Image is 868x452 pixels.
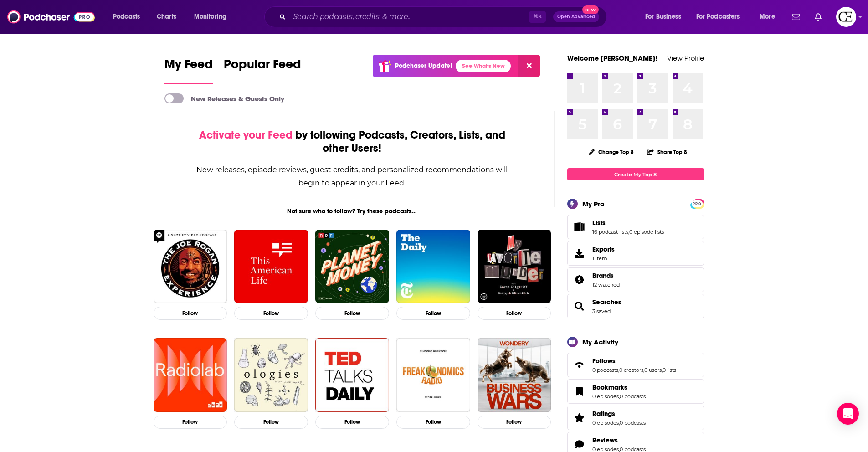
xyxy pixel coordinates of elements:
[478,307,551,320] button: Follow
[592,357,676,365] a: Follows
[234,307,308,320] button: Follow
[529,11,546,23] span: ⌘ K
[692,200,703,207] a: PRO
[113,10,140,23] span: Podcasts
[690,10,753,24] button: open menu
[557,15,595,19] span: Open Advanced
[592,219,664,227] a: Lists
[567,379,704,404] span: Bookmarks
[567,54,657,62] a: Welcome [PERSON_NAME]!
[396,338,470,412] img: Freakonomics Radio
[234,338,308,412] img: Ologies with Alie Ward
[619,420,620,426] span: ,
[567,353,704,377] span: Follows
[629,229,664,235] a: 0 episode lists
[151,10,182,24] a: Charts
[570,273,589,286] a: Brands
[570,300,589,313] a: Searches
[592,219,606,227] span: Lists
[196,163,509,190] div: New releases, episode reviews, guest credits, and personalized recommendations will begin to appe...
[592,420,619,426] a: 0 episodes
[592,255,615,262] span: 1 item
[315,230,389,303] img: Planet Money
[224,56,301,84] a: Popular Feed
[395,62,452,70] p: Podchaser Update!
[154,416,227,429] button: Follow
[570,385,589,398] a: Bookmarks
[570,411,589,424] a: Ratings
[619,393,620,400] span: ,
[592,367,618,373] a: 0 podcasts
[570,359,589,371] a: Follows
[164,93,284,103] a: New Releases & Guests Only
[188,10,238,24] button: open menu
[662,367,663,373] span: ,
[753,10,786,24] button: open menu
[620,393,646,400] a: 0 podcasts
[157,10,176,23] span: Charts
[567,267,704,292] span: Brands
[570,221,589,233] a: Lists
[592,383,646,391] a: Bookmarks
[663,367,676,373] a: 0 lists
[567,215,704,239] span: Lists
[592,245,615,253] span: Exports
[396,307,470,320] button: Follow
[645,10,681,23] span: For Business
[567,406,704,430] span: Ratings
[582,200,605,208] div: My Pro
[811,9,825,25] a: Show notifications dropdown
[164,56,213,84] a: My Feed
[154,338,227,412] img: Radiolab
[647,143,688,161] button: Share Top 8
[644,367,662,373] a: 0 users
[643,367,644,373] span: ,
[478,416,551,429] button: Follow
[582,338,618,346] div: My Activity
[837,403,859,425] div: Open Intercom Messenger
[592,410,646,418] a: Ratings
[456,60,511,72] a: See What's New
[164,56,213,77] span: My Feed
[154,230,227,303] img: The Joe Rogan Experience
[154,307,227,320] button: Follow
[570,247,589,260] span: Exports
[567,241,704,266] a: Exports
[567,168,704,180] a: Create My Top 8
[592,393,619,400] a: 0 episodes
[196,128,509,155] div: by following Podcasts, Creators, Lists, and other Users!
[628,229,629,235] span: ,
[696,10,740,23] span: For Podcasters
[273,6,616,27] div: Search podcasts, credits, & more...
[478,230,551,303] img: My Favorite Murder with Karen Kilgariff and Georgia Hardstark
[396,230,470,303] img: The Daily
[315,416,389,429] button: Follow
[567,294,704,318] span: Searches
[620,420,646,426] a: 0 podcasts
[592,436,618,444] span: Reviews
[478,338,551,412] img: Business Wars
[234,416,308,429] button: Follow
[592,436,646,444] a: Reviews
[592,357,616,365] span: Follows
[7,8,95,26] img: Podchaser - Follow, Share and Rate Podcasts
[234,230,308,303] img: This American Life
[618,367,619,373] span: ,
[107,10,152,24] button: open menu
[194,10,226,23] span: Monitoring
[592,282,620,288] a: 12 watched
[583,146,640,158] button: Change Top 8
[150,207,555,215] div: Not sure who to follow? Try these podcasts...
[315,307,389,320] button: Follow
[592,229,628,235] a: 16 podcast lists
